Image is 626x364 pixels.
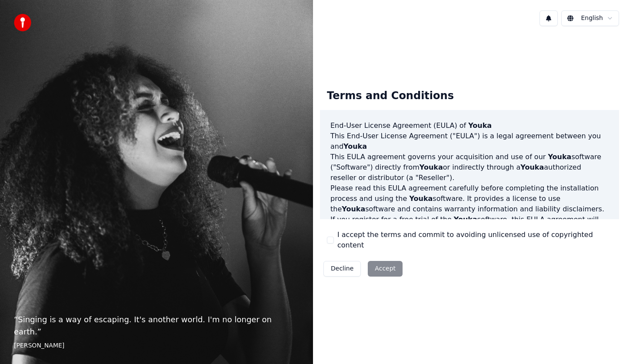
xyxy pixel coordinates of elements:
[323,261,361,277] button: Decline
[330,131,609,152] p: This End-User License Agreement ("EULA") is a legal agreement between you and
[330,120,609,131] h3: End-User License Agreement (EULA) of
[468,121,492,130] span: Youka
[342,205,365,213] span: Youka
[343,142,367,150] span: Youka
[454,215,477,224] span: Youka
[420,163,443,171] span: Youka
[330,152,609,183] p: This EULA agreement governs your acquisition and use of our software ("Software") directly from o...
[337,230,612,250] label: I accept the terms and commit to avoiding unlicensed use of copyrighted content
[14,341,299,350] footer: [PERSON_NAME]
[330,183,609,214] p: Please read this EULA agreement carefully before completing the installation process and using th...
[320,82,461,110] div: Terms and Conditions
[520,163,544,171] span: Youka
[409,194,433,203] span: Youka
[14,14,31,31] img: youka
[330,214,609,256] p: If you register for a free trial of the software, this EULA agreement will also govern that trial...
[14,314,299,338] p: “ Singing is a way of escaping. It's another world. I'm no longer on earth. ”
[548,153,571,161] span: Youka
